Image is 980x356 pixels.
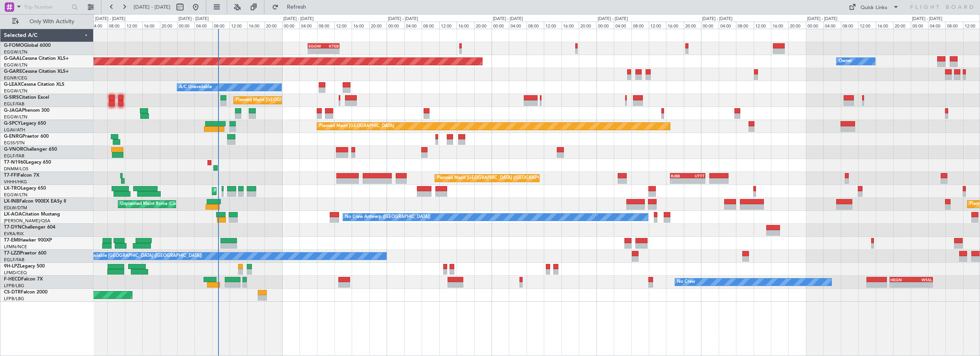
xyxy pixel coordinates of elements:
[4,173,18,178] span: T7-FFI
[4,140,25,146] a: EGSS/STN
[345,211,430,223] div: No Crew Antwerp ([GEOGRAPHIC_DATA])
[4,160,51,165] a: T7-N1960Legacy 650
[264,22,282,29] div: 20:00
[4,43,24,48] span: G-FOMO
[492,22,509,29] div: 00:00
[195,22,212,29] div: 04:00
[4,238,52,243] a: T7-EMIHawker 900XP
[214,185,338,197] div: Planned Maint [GEOGRAPHIC_DATA] ([GEOGRAPHIC_DATA])
[437,172,561,184] div: Planned Maint [GEOGRAPHIC_DATA] ([GEOGRAPHIC_DATA])
[317,22,334,29] div: 08:00
[388,16,418,22] div: [DATE] - [DATE]
[74,250,202,262] div: A/C Unavailable [GEOGRAPHIC_DATA] ([GEOGRAPHIC_DATA])
[387,22,404,29] div: 00:00
[4,153,24,159] a: EGLF/FAB
[823,22,841,29] div: 04:00
[4,264,45,269] a: 9H-LPZLegacy 500
[4,56,69,61] a: G-GAALCessna Citation XLS+
[4,114,28,120] a: EGGW/LTN
[493,16,523,22] div: [DATE] - [DATE]
[788,22,806,29] div: 20:00
[4,62,28,68] a: EGGW/LTN
[4,147,57,152] a: G-VNORChallenger 650
[4,186,21,191] span: LX-TRO
[4,277,21,282] span: F-HECD
[771,22,788,29] div: 16:00
[4,212,22,217] span: LX-AOA
[4,56,22,61] span: G-GAAL
[4,108,22,113] span: G-JAGA
[4,82,64,87] a: G-LEAXCessna Citation XLS
[4,179,27,185] a: VHHH/HKG
[684,22,701,29] div: 20:00
[236,94,360,106] div: Planned Maint [GEOGRAPHIC_DATA] ([GEOGRAPHIC_DATA])
[107,22,125,29] div: 08:00
[4,127,25,133] a: LGAV/ATH
[4,283,24,289] a: LFPB/LBG
[4,277,43,282] a: F-HECDFalcon 7X
[142,22,160,29] div: 16:00
[4,43,51,48] a: G-FOMOGlobal 6000
[404,22,422,29] div: 04:00
[736,22,753,29] div: 08:00
[4,257,24,263] a: EGLF/FAB
[4,69,22,74] span: G-GARE
[754,22,771,29] div: 12:00
[268,1,316,13] button: Refresh
[928,22,945,29] div: 04:00
[4,238,19,243] span: T7-EMI
[614,22,631,29] div: 04:00
[369,22,387,29] div: 20:00
[671,179,688,183] div: -
[299,22,317,29] div: 04:00
[457,22,474,29] div: 16:00
[324,44,339,48] div: KTEB
[4,49,28,55] a: EGGW/LTN
[319,120,394,132] div: Planned Maint [GEOGRAPHIC_DATA]
[945,22,963,29] div: 08:00
[324,49,339,53] div: -
[890,282,911,287] div: -
[4,225,22,230] span: T7-DYN
[178,16,209,22] div: [DATE] - [DATE]
[283,16,314,22] div: [DATE] - [DATE]
[422,22,439,29] div: 08:00
[671,173,688,178] div: RJBB
[579,22,596,29] div: 20:00
[308,44,324,48] div: EGGW
[4,290,48,295] a: CS-DTRFalcon 2000
[134,4,171,11] span: [DATE] - [DATE]
[544,22,561,29] div: 12:00
[474,22,492,29] div: 20:00
[177,22,195,29] div: 00:00
[4,199,19,204] span: LX-INB
[4,88,28,94] a: EGGW/LTN
[334,22,352,29] div: 12:00
[282,22,299,29] div: 00:00
[352,22,369,29] div: 16:00
[596,22,614,29] div: 00:00
[861,4,887,12] div: Quick Links
[9,15,85,28] button: Only With Activity
[677,276,695,288] div: No Crew
[893,22,910,29] div: 20:00
[911,22,928,29] div: 00:00
[4,101,24,107] a: EGLF/FAB
[90,22,107,29] div: 04:00
[160,22,177,29] div: 20:00
[911,277,932,282] div: WSSL
[4,173,39,178] a: T7-FFIFalcon 7X
[4,251,20,256] span: T7-LZZI
[4,108,50,113] a: G-JAGAPhenom 300
[439,22,457,29] div: 12:00
[841,22,858,29] div: 08:00
[631,22,649,29] div: 08:00
[666,22,683,29] div: 16:00
[4,147,23,152] span: G-VNOR
[4,82,21,87] span: G-LEAX
[4,296,24,302] a: LFPB/LBG
[120,198,191,210] div: Unplanned Maint Roma (Ciampino)
[4,225,55,230] a: T7-DYNChallenger 604
[4,290,21,295] span: CS-DTR
[4,95,49,100] a: G-SIRSCitation Excel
